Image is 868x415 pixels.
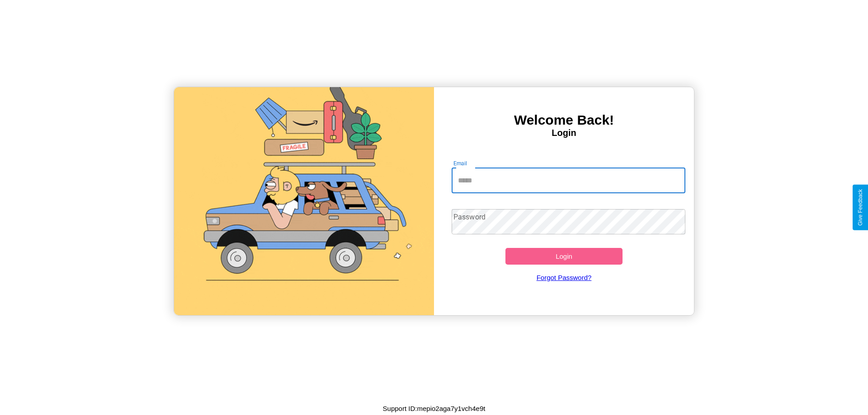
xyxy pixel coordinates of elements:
[174,87,434,315] img: gif
[447,265,681,290] a: Forgot Password?
[453,159,467,167] label: Email
[383,402,486,415] p: Support ID: mepio2aga7y1vch4e9t
[505,248,623,265] button: Login
[434,112,694,128] h3: Welcome Back!
[434,128,694,138] h4: Login
[857,189,863,226] div: Give Feedback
